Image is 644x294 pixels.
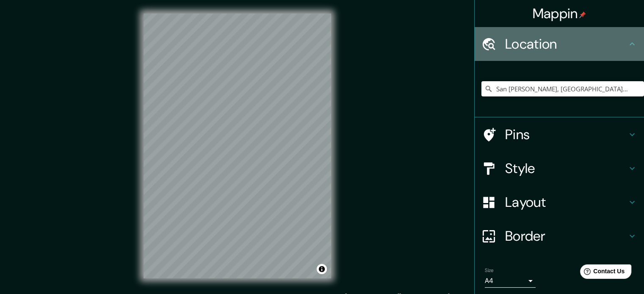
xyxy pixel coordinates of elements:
[505,36,627,52] h4: Location
[475,185,644,219] div: Layout
[569,261,635,285] iframe: Help widget launcher
[533,5,586,22] h4: Mappin
[317,264,327,274] button: Toggle attribution
[475,118,644,151] div: Pins
[579,11,586,18] img: pin-icon.png
[475,151,644,185] div: Style
[475,27,644,61] div: Location
[505,194,627,211] h4: Layout
[485,274,536,288] div: A4
[144,14,331,278] canvas: Map
[505,160,627,177] h4: Style
[505,228,627,245] h4: Border
[485,267,494,274] label: Size
[475,219,644,253] div: Border
[481,81,644,96] input: Pick your city or area
[505,126,627,143] h4: Pins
